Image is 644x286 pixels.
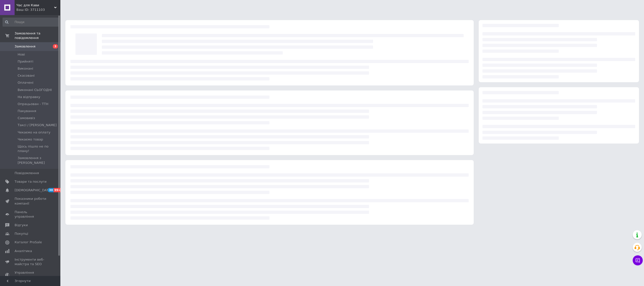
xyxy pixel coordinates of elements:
span: Відгуки [15,223,28,227]
button: Чат з покупцем [633,255,643,265]
span: Скасовані [18,73,35,78]
span: Товари та послуги [15,179,47,184]
span: Опрацьован - ТТН [18,102,48,106]
div: Ваш ID: 3711103 [16,8,60,12]
span: Замовлення з [PERSON_NAME] [18,156,59,165]
span: Замовлення [15,44,35,49]
span: Виконані [18,66,33,71]
span: Управління сайтом [15,270,47,279]
span: Чекаємо товар [18,137,43,142]
span: Прийняті [18,59,33,64]
span: Час для Кави [16,3,54,8]
span: Самовивіз [18,116,35,120]
span: 30 [48,188,54,192]
span: Замовлення та повідомлення [15,31,60,40]
span: Інструменти веб-майстра та SEO [15,257,47,266]
span: Виконані СЬОГОДНІ [18,88,52,92]
span: Оплачені [18,80,33,85]
span: Таксі / [PERSON_NAME] [18,123,57,127]
span: На відправку [18,95,40,99]
span: 3 [53,44,58,49]
span: Повідомлення [15,171,39,175]
span: Нові [18,52,25,57]
span: Показники роботи компанії [15,197,47,206]
span: Пакування [18,109,36,113]
span: Чекаємо на оплату [18,130,50,135]
span: [DEMOGRAPHIC_DATA] [15,188,52,193]
span: Каталог ProSale [15,240,42,245]
span: Панель управління [15,210,47,219]
span: Щось пішло не по плану! [18,144,59,153]
input: Пошук [3,18,59,27]
span: 99+ [54,188,62,192]
span: Аналітика [15,249,32,253]
span: Покупці [15,231,28,236]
